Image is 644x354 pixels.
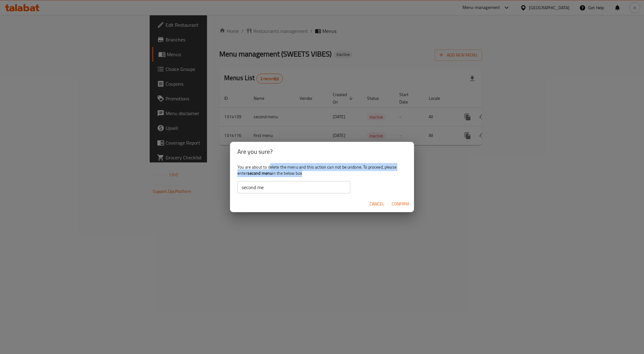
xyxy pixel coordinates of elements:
[230,161,414,196] div: You are about to delete the menu and this action can not be undone. To proceed, please enter in t...
[367,198,387,210] button: Cancel
[247,169,272,177] b: second menu
[370,200,384,208] span: Cancel
[237,147,407,157] h2: Are you sure?
[392,200,409,208] span: Confirm
[389,198,412,210] button: Confirm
